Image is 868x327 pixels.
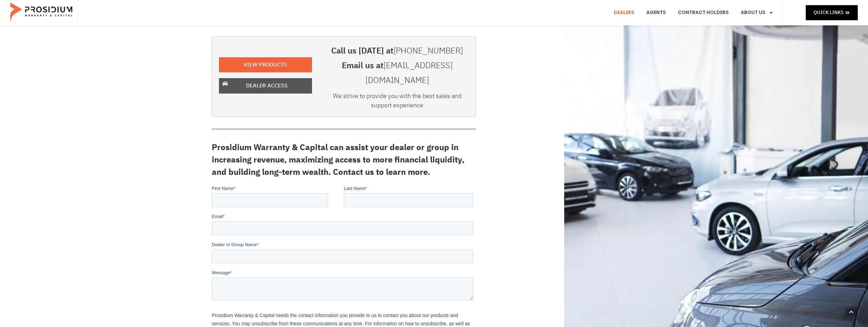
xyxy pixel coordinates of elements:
[244,60,287,70] span: View Products
[365,59,453,86] a: [EMAIL_ADDRESS][DOMAIN_NAME]
[326,58,469,88] h3: Email us at
[393,45,463,57] a: [PHONE_NUMBER]
[246,81,288,91] span: Dealer Access
[326,91,469,113] div: We strive to provide you with the best sales and support experience
[806,5,858,20] a: Quick Links
[219,57,312,73] a: View Products
[212,141,476,178] h3: Prosidium Warranty & Capital can assist your dealer or group in increasing revenue, maximizing ac...
[814,8,843,17] span: Quick Links
[326,44,469,58] h3: Call us [DATE] at
[219,78,312,94] a: Dealer Access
